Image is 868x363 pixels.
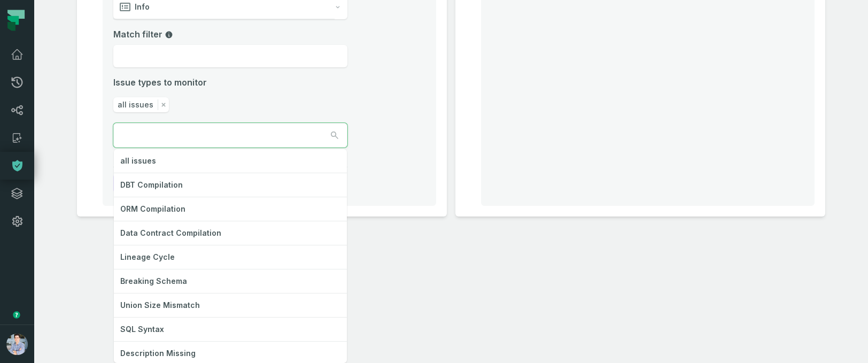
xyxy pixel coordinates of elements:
[114,245,347,269] div: Lineage Cycle
[114,221,347,245] div: Data Contract Compilation
[114,197,347,221] div: ORM Compilation
[114,294,347,318] div: Union Size Mismatch
[12,310,21,320] div: Tooltip anchor
[114,149,347,173] div: all issues
[6,334,28,355] img: avatar of Alon Nafta
[114,173,347,197] div: DBT Compilation
[114,318,347,342] div: SQL Syntax
[114,269,347,294] div: Breaking Schema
